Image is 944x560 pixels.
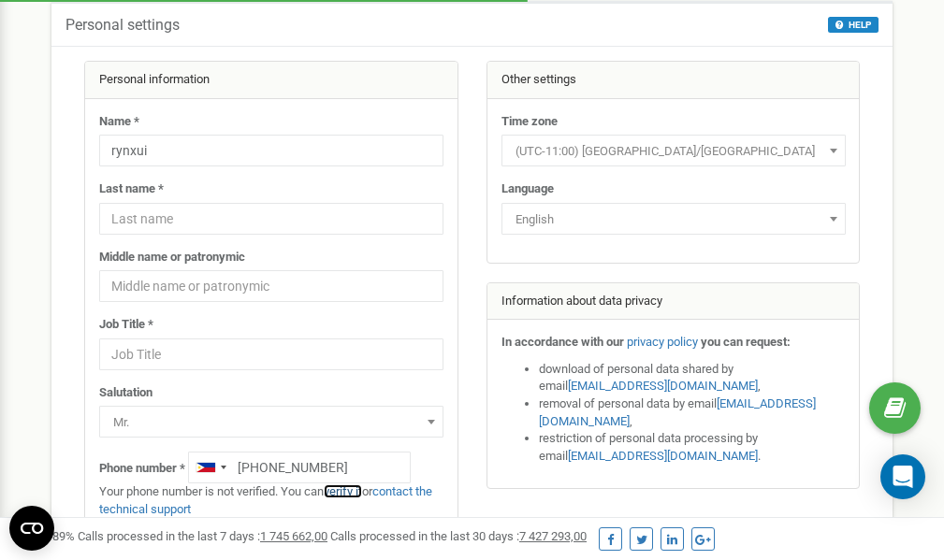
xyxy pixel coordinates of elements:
[508,207,839,233] span: English
[99,113,139,131] label: Name *
[519,529,587,543] u: 7 427 293,00
[99,135,443,166] input: Name
[828,17,879,33] button: HELP
[106,409,437,436] span: Mr.
[568,449,758,463] a: [EMAIL_ADDRESS][DOMAIN_NAME]
[501,113,558,131] label: Time zone
[78,529,327,543] span: Calls processed in the last 7 days :
[487,283,860,321] div: Information about data privacy
[99,270,443,302] input: Middle name or patronymic
[539,396,816,428] a: [EMAIL_ADDRESS][DOMAIN_NAME]
[99,203,443,235] input: Last name
[99,384,152,402] label: Salutation
[501,203,846,235] span: English
[568,379,758,393] a: [EMAIL_ADDRESS][DOMAIN_NAME]
[85,62,457,99] div: Personal information
[99,338,443,370] input: Job Title
[65,17,180,34] h5: Personal settings
[501,135,846,166] span: (UTC-11:00) Pacific/Midway
[99,180,164,198] label: Last name *
[188,452,411,483] input: +1-800-555-55-55
[880,454,925,499] div: Open Intercom Messenger
[260,529,327,543] u: 1 745 662,00
[99,316,153,334] label: Job Title *
[330,529,587,543] span: Calls processed in the last 30 days :
[99,483,443,518] p: Your phone number is not verified. You can or
[99,484,432,516] a: contact the technical support
[501,335,624,349] strong: In accordance with our
[487,62,860,99] div: Other settings
[99,460,185,478] label: Phone number *
[508,138,839,165] span: (UTC-11:00) Pacific/Midway
[701,335,791,349] strong: you can request:
[539,430,846,465] li: restriction of personal data processing by email .
[9,506,54,551] button: Open CMP widget
[501,180,554,198] label: Language
[539,361,846,395] li: download of personal data shared by email ,
[324,484,362,498] a: verify it
[99,249,245,266] label: Middle name or patronymic
[99,406,443,438] span: Mr.
[189,452,232,482] div: Telephone country code
[627,335,698,349] a: privacy policy
[539,395,846,430] li: removal of personal data by email ,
